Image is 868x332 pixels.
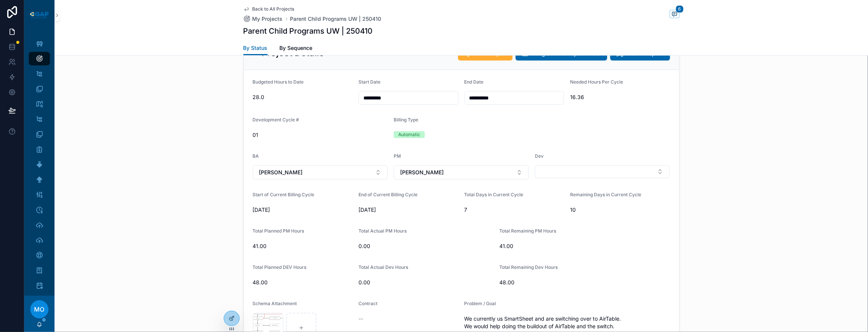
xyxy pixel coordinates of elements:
span: Back to All Projects [252,6,295,12]
span: 10 [570,206,670,214]
button: 6 [670,10,679,19]
span: MO [34,305,45,314]
span: 6 [676,5,684,13]
span: Total Actual PM Hours [358,228,407,234]
span: 0.00 [358,279,494,286]
div: scrollable content [24,30,55,296]
span: Total Planned DEV Hours [253,264,307,270]
span: Billing Type [394,117,418,123]
span: Start of Current Billing Cycle [253,192,315,197]
span: 48.00 [500,279,600,286]
span: End of Current Billing Cycle [358,192,418,197]
span: Total Remaining Dev Hours [500,264,558,270]
span: We currently us SmartSheet and are switching over to AirTable. We would help doing the buildout o... [464,315,670,330]
a: My Projects [243,15,283,23]
span: [PERSON_NAME] [259,169,303,176]
span: 0.00 [358,242,494,250]
span: Start Date [358,79,380,85]
span: PM [394,153,401,159]
span: 16.36 [570,93,670,101]
span: 41.00 [500,242,635,250]
span: By Sequence [280,44,313,52]
span: Budgeted Hours to Date [253,79,304,85]
span: Schema Attachment [253,301,297,306]
span: Contract [358,301,377,306]
span: [PERSON_NAME] [400,169,444,176]
span: Total Days in Current Cycle [464,192,524,197]
span: -- [358,315,363,323]
a: Parent Child Programs UW | 250410 [290,15,382,23]
img: App logo [29,11,50,20]
span: 28.0 [253,93,353,101]
span: 41.00 [253,242,353,250]
span: Total Actual Dev Hours [358,264,408,270]
span: Development Cycle # [253,117,299,123]
span: 01 [253,131,388,139]
a: By Sequence [280,41,313,56]
span: BA [253,153,259,159]
button: Select Button [535,165,670,178]
button: Select Button [253,165,388,180]
span: Remaining Days in Current Cycle [570,192,641,197]
span: My Projects [252,15,283,23]
span: 48.00 [253,279,353,286]
div: Automatic [398,131,420,138]
span: 7 [464,206,564,214]
span: Total Remaining PM Hours [500,228,556,234]
span: End Date [464,79,484,85]
span: [DATE] [358,206,458,214]
a: Back to All Projects [243,6,295,12]
span: By Status [243,44,268,52]
span: Dev [535,153,544,159]
span: Total Planned PM Hours [253,228,304,234]
span: Problem / Goal [464,301,496,306]
a: By Status [243,41,268,56]
h1: Parent Child Programs UW | 250410 [243,26,373,36]
span: [DATE] [253,206,353,214]
span: Needed Hours Per Cycle [570,79,623,85]
button: Select Button [394,165,529,180]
